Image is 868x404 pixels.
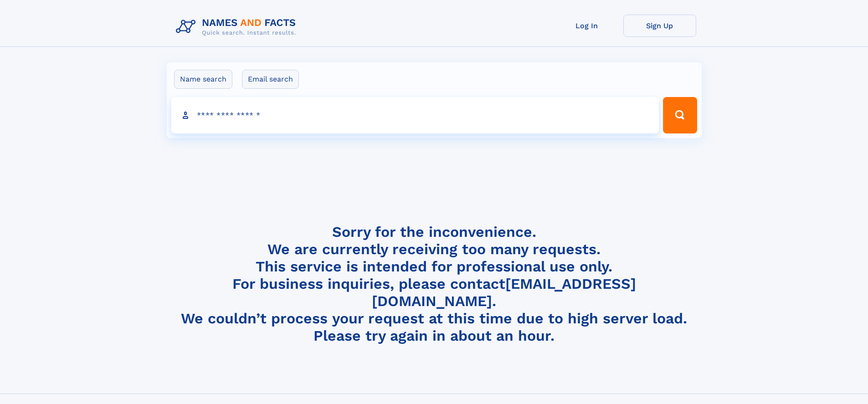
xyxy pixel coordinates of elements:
[663,97,697,133] button: Search Button
[550,15,623,37] a: Log In
[242,70,299,89] label: Email search
[172,223,696,345] h4: Sorry for the inconvenience. We are currently receiving too many requests. This service is intend...
[174,70,232,89] label: Name search
[171,97,659,133] input: search input
[172,15,303,39] img: Logo Names and Facts
[372,275,636,310] a: [EMAIL_ADDRESS][DOMAIN_NAME]
[623,15,696,37] a: Sign Up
